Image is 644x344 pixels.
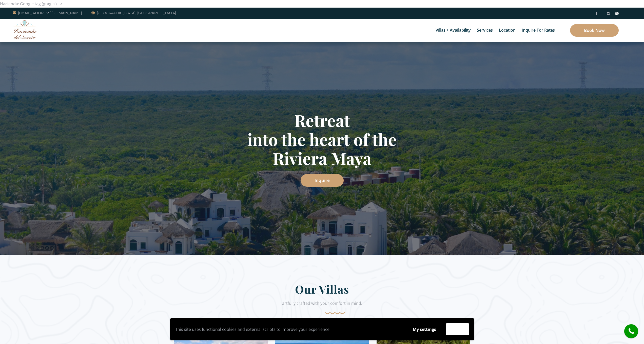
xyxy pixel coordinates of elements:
[13,20,37,39] img: Awesome Logo
[301,174,344,187] a: Inquire
[570,24,619,37] a: Book Now
[624,324,638,338] a: call
[626,326,637,337] i: call
[174,111,470,168] h1: Retreat into the heart of the Riviera Maya
[433,19,473,42] a: Villas + Availability
[496,19,518,42] a: Location
[446,323,469,335] button: Accept
[174,299,470,314] div: artfully crafted with your comfort in mind.
[175,326,403,333] p: This site uses functional cookies and external scripts to improve your experience.
[174,282,470,299] h2: Our Villas
[13,10,82,16] a: [EMAIL_ADDRESS][DOMAIN_NAME]
[474,19,495,42] a: Services
[408,324,441,335] button: My settings
[91,10,176,16] a: [GEOGRAPHIC_DATA], [GEOGRAPHIC_DATA]
[615,12,619,15] img: Tripadvisor_logomark.svg
[519,19,557,42] a: Inquire for Rates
